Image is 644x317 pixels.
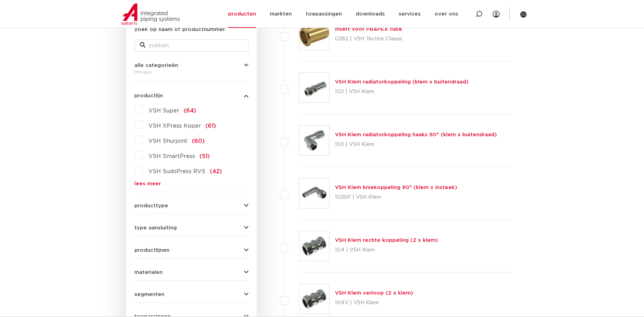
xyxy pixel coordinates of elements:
[335,192,457,203] p: 103SP | VSH Klem
[335,79,469,85] a: VSH Klem radiatorkoppeling (klem x buitendraad)
[134,63,178,68] span: alle categorieën
[335,33,403,44] p: 0382 | VSH Tectite Classic
[134,63,248,68] button: alle categorieën
[134,93,248,98] button: productlijn
[335,132,497,137] a: VSH Klem radiatorkoppeling haaks 90° (klem x buitendraad)
[192,138,205,144] span: (60)
[134,248,248,253] button: productlijnen
[134,68,248,76] div: fittingen
[200,153,210,159] span: (51)
[149,108,179,113] span: VSH Super
[134,292,164,297] span: segmenten
[299,73,329,102] img: Thumbnail for VSH Klem radiatorkoppeling (klem x buitendraad)
[335,86,469,97] p: 102 | VSH Klem
[299,126,329,155] img: Thumbnail for VSH Klem radiatorkoppeling haaks 90° (klem x buitendraad)
[299,284,329,314] img: Thumbnail for VSH Klem verloop (2 x klem)
[205,123,216,129] span: (61)
[299,20,329,50] img: Thumbnail for Insert voor PB&PEX tube
[134,225,248,230] button: type aansluiting
[210,169,222,174] span: (42)
[335,245,438,256] p: 104 | VSH Klem
[149,123,201,129] span: VSH XPress Koper
[134,248,170,253] span: productlijnen
[134,26,225,34] label: zoek op naam of productnummer
[134,270,248,275] button: materialen
[134,203,168,208] span: producttype
[134,292,248,297] button: segmenten
[299,231,329,261] img: Thumbnail for VSH Klem rechte koppeling (2 x klem)
[335,238,438,243] a: VSH Klem rechte koppeling (2 x klem)
[134,225,177,230] span: type aansluiting
[335,297,413,308] p: 104V | VSH Klem
[149,153,195,159] span: VSH SmartPress
[149,138,187,144] span: VSH Shurjoint
[184,108,196,113] span: (64)
[134,39,248,52] input: zoeken
[134,181,248,186] a: lees meer
[335,139,497,150] p: 103 | VSH Klem
[134,270,163,275] span: materialen
[335,185,457,190] a: VSH Klem kniekoppeling 90° (klem x insteek)
[335,27,402,32] a: Insert voor PB&PEX tube
[134,203,248,208] button: producttype
[134,93,163,98] span: productlijn
[335,290,413,296] a: VSH Klem verloop (2 x klem)
[149,169,205,174] span: VSH SudoPress RVS
[299,178,329,208] img: Thumbnail for VSH Klem kniekoppeling 90° (klem x insteek)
